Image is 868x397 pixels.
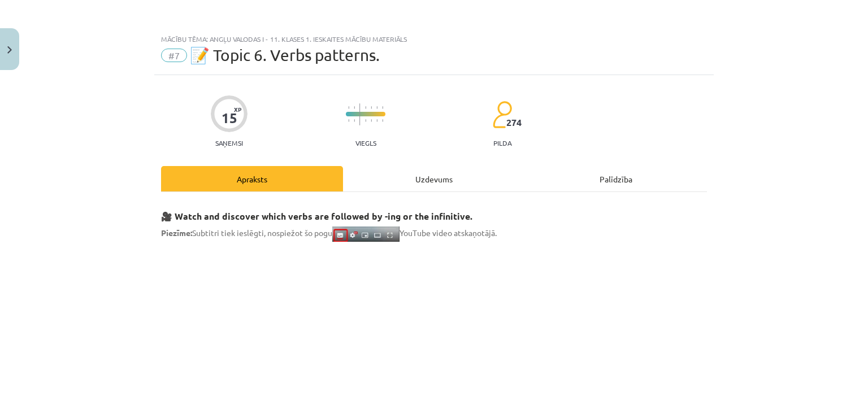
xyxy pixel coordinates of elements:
[354,106,355,109] img: icon-short-line-57e1e144782c952c97e751825c79c345078a6d821885a25fce030b3d8c18986b.svg
[355,139,376,147] p: Viegls
[371,106,372,109] img: icon-short-line-57e1e144782c952c97e751825c79c345078a6d821885a25fce030b3d8c18986b.svg
[7,46,12,54] img: icon-close-lesson-0947bae3869378f0d4975bcd49f059093ad1ed9edebbc8119c70593378902aed.svg
[234,106,241,112] span: XP
[161,228,497,238] span: Subtitri tiek ieslēgti, nospiežot šo pogu YouTube video atskaņotājā.
[382,106,383,109] img: icon-short-line-57e1e144782c952c97e751825c79c345078a6d821885a25fce030b3d8c18986b.svg
[376,119,377,122] img: icon-short-line-57e1e144782c952c97e751825c79c345078a6d821885a25fce030b3d8c18986b.svg
[161,210,472,222] strong: 🎥 Watch and discover which verbs are followed by -ing or the infinitive.
[354,119,355,122] img: icon-short-line-57e1e144782c952c97e751825c79c345078a6d821885a25fce030b3d8c18986b.svg
[506,117,522,128] span: 274
[348,106,349,109] img: icon-short-line-57e1e144782c952c97e751825c79c345078a6d821885a25fce030b3d8c18986b.svg
[359,103,361,125] img: icon-long-line-d9ea69661e0d244f92f715978eff75569469978d946b2353a9bb055b3ed8787d.svg
[190,46,380,64] span: 📝 Topic 6. Verbs patterns.
[376,106,377,109] img: icon-short-line-57e1e144782c952c97e751825c79c345078a6d821885a25fce030b3d8c18986b.svg
[492,101,512,129] img: students-c634bb4e5e11cddfef0936a35e636f08e4e9abd3cc4e673bd6f9a4125e45ecb1.svg
[525,166,707,191] div: Palīdzība
[211,139,248,147] p: Saņemsi
[222,110,237,126] div: 15
[161,35,707,43] div: Mācību tēma: Angļu valodas i - 11. klases 1. ieskaites mācību materiāls
[161,228,192,238] strong: Piezīme:
[348,119,349,122] img: icon-short-line-57e1e144782c952c97e751825c79c345078a6d821885a25fce030b3d8c18986b.svg
[365,106,366,109] img: icon-short-line-57e1e144782c952c97e751825c79c345078a6d821885a25fce030b3d8c18986b.svg
[382,119,383,122] img: icon-short-line-57e1e144782c952c97e751825c79c345078a6d821885a25fce030b3d8c18986b.svg
[161,49,187,62] span: #7
[365,119,366,122] img: icon-short-line-57e1e144782c952c97e751825c79c345078a6d821885a25fce030b3d8c18986b.svg
[343,166,525,191] div: Uzdevums
[161,166,343,191] div: Apraksts
[493,139,511,147] p: pilda
[371,119,372,122] img: icon-short-line-57e1e144782c952c97e751825c79c345078a6d821885a25fce030b3d8c18986b.svg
